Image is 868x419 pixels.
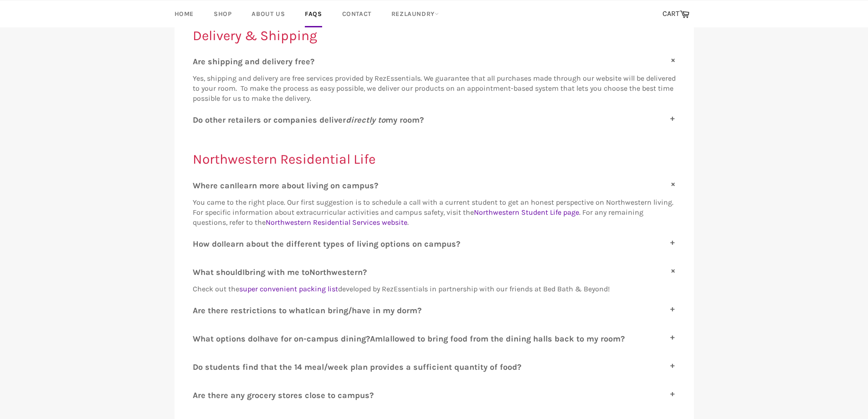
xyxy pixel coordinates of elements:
[242,0,294,27] a: About Us
[193,26,676,45] h2: Delivery & Shipping
[382,0,448,27] a: RezLaundry
[193,57,676,67] label: A
[296,0,331,27] a: FAQs
[224,239,460,249] span: learn about the different types of living options on campus?
[245,267,309,277] span: bring with me to
[193,284,676,294] p: Check out the developed by RezEssentials in partnership with our friends at Bed Bath & Beyond!
[193,150,676,169] h2: Northwestern Residential Life
[165,0,203,27] a: Home
[237,181,378,191] span: learn more about living on campus?
[205,0,241,27] a: Shop
[200,181,235,191] span: here can
[658,5,694,24] a: CART
[193,334,676,344] label: W I A I
[193,74,676,103] span: Yes, shipping and delivery are free services provided by RezEssentials. We guarantee that all pur...
[198,57,314,67] span: re shipping and delivery free?
[199,239,221,249] span: ow do
[198,305,308,316] span: re there restrictions to what
[198,362,521,372] span: o students find that the 14 meal/week plan provides a sufficient quantity of food?
[385,334,625,344] span: allowed to bring food from the dining halls back to my room?
[193,267,676,277] label: W I N
[474,208,579,217] a: Northwestern Student Life page
[193,362,676,372] label: D
[198,115,424,125] span: o other retailers or companies deliver my room?
[193,305,676,316] label: A I
[239,285,338,293] a: super convenient packing list
[266,218,407,227] a: Northwestern Residential Services website
[193,181,676,191] label: W I
[346,115,385,125] i: directly to
[200,334,257,344] span: hat options do
[193,198,673,227] span: You came to the right place. Our first suggestion is to schedule a call with a current student to...
[311,305,421,316] span: can bring/have in my dorm?
[333,0,380,27] a: Contact
[315,267,367,277] span: orthwestern?
[193,390,676,400] label: A
[260,334,370,344] span: have for on-campus dining?
[198,390,374,400] span: re there any grocery stores close to campus?
[193,115,676,125] label: D
[200,267,242,277] span: hat should
[193,239,676,249] label: H I
[375,334,383,344] span: m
